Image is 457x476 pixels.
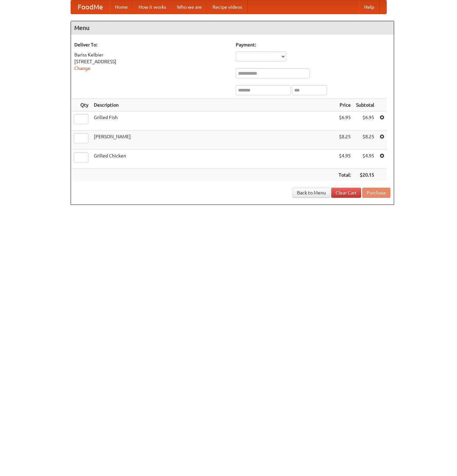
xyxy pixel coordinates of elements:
[353,150,377,169] td: $4.95
[91,131,336,150] td: [PERSON_NAME]
[336,150,353,169] td: $4.95
[336,111,353,131] td: $6.95
[91,99,336,111] th: Description
[71,99,91,111] th: Qty
[236,41,390,48] h5: Payment:
[110,0,133,14] a: Home
[293,188,330,198] a: Back to Menu
[336,99,353,111] th: Price
[353,131,377,150] td: $8.25
[362,188,390,198] button: Purchase
[74,51,229,58] div: Bariss Kelbier
[207,0,247,14] a: Recipe videos
[71,21,394,35] h4: Menu
[91,150,336,169] td: Grilled Chicken
[74,58,229,65] div: [STREET_ADDRESS]
[91,111,336,131] td: Grilled Fish
[133,0,172,14] a: How it works
[71,0,110,14] a: FoodMe
[331,188,361,198] a: Clear Cart
[172,0,207,14] a: Who we are
[353,169,377,181] th: $20.15
[353,111,377,131] td: $6.95
[336,131,353,150] td: $8.25
[336,169,353,181] th: Total:
[359,0,380,14] a: Help
[353,99,377,111] th: Subtotal
[74,41,229,48] h5: Deliver To:
[74,66,90,71] a: Change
